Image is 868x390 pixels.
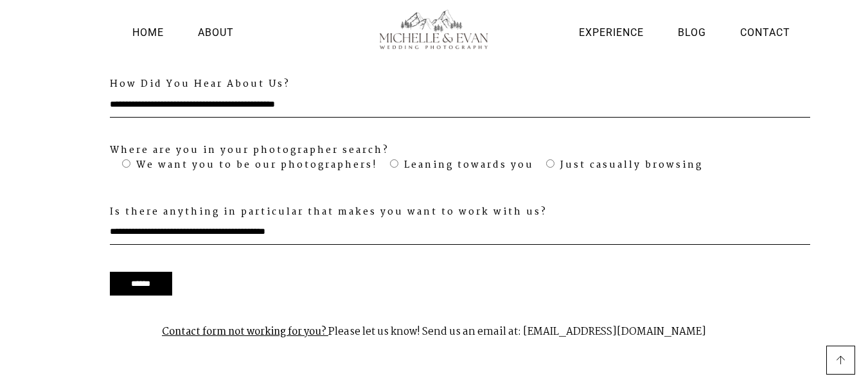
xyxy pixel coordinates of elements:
a: Blog [675,24,709,41]
strong: Contact form not working for you? [162,324,326,340]
a: About [195,24,237,41]
label: Is there anything in particular that makes you want to work with us? [110,205,810,245]
p: Please let us know! Send us an email at: [EMAIL_ADDRESS][DOMAIN_NAME] [65,312,804,352]
a: Experience [576,24,647,41]
input: We want you to be our photographers! [122,159,130,168]
span: Just casually browsing [556,157,703,173]
input: Just casually browsing [546,159,554,168]
a: Contact [737,24,793,41]
input: How Did You Hear About Us? [110,92,810,118]
label: How Did You Hear About Us? [110,77,810,118]
a: Home [129,24,167,41]
label: Where are you in your photographer search? [110,143,810,179]
input: Is there anything in particular that makes you want to work with us? [110,219,810,245]
span: We want you to be our photographers! [132,157,378,173]
span: Leaning towards you [400,157,534,173]
input: Leaning towards you [390,159,398,168]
